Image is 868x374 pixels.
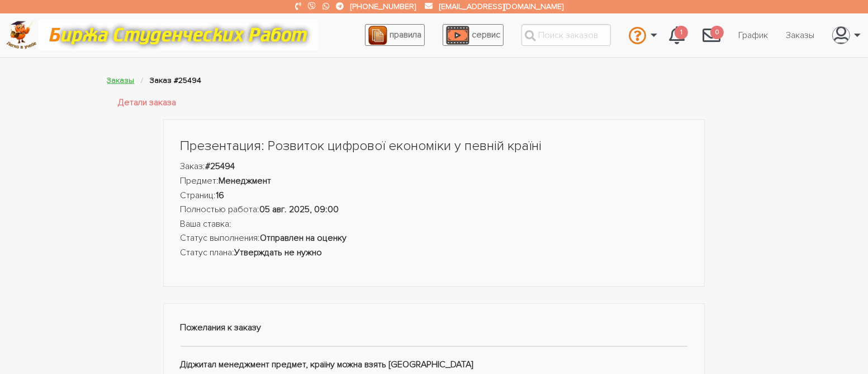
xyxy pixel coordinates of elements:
a: [PHONE_NUMBER] [351,2,416,11]
a: сервис [443,24,504,46]
span: правила [390,29,421,40]
img: play_icon-49f7f135c9dc9a03216cfdbccbe1e3994649169d890fb554cedf0eac35a01ba8.png [446,26,469,45]
a: 0 [694,20,729,50]
a: [EMAIL_ADDRESS][DOMAIN_NAME] [440,2,564,11]
span: сервис [472,29,500,40]
strong: Утверждать не нужно [235,247,322,258]
img: motto-12e01f5a76059d5f6a28199ef077b1f78e012cfde436ab5cf1d4517935686d32.gif [39,20,318,50]
a: правила [365,24,425,46]
a: Заказы [777,25,823,46]
li: Ваша ставка: [181,217,688,232]
li: Заказ: [181,160,688,174]
strong: Менеджмент [219,175,272,186]
li: Полностью работа: [181,203,688,217]
strong: Отправлен на оценку [260,232,347,244]
strong: 05 авг. 2025, 09:00 [260,204,339,215]
span: 0 [710,26,724,40]
li: Страниц: [181,189,688,203]
li: Статус плана: [181,246,688,260]
a: Заказы [107,76,135,85]
a: 1 [660,20,694,50]
input: Поиск заказов [521,24,611,46]
li: Предмет: [181,174,688,189]
span: 1 [675,26,688,40]
h1: Презентация: Розвиток цифрової економіки у певній країні [181,137,688,156]
img: logo-c4363faeb99b52c628a42810ed6dfb4293a56d4e4775eb116515dfe7f33672af.png [6,21,37,49]
li: Статус выполнения: [181,231,688,246]
a: Детали заказа [118,96,177,110]
strong: 16 [216,190,225,201]
strong: #25494 [206,161,235,172]
li: Заказ #25494 [150,74,202,87]
strong: Пожелания к заказу [181,322,262,333]
a: График [729,25,777,46]
img: agreement_icon-feca34a61ba7f3d1581b08bc946b2ec1ccb426f67415f344566775c155b7f62c.png [368,26,387,45]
